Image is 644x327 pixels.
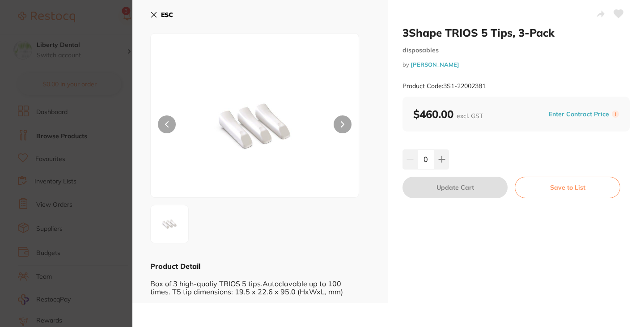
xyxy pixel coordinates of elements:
[413,107,483,121] b: $460.00
[457,112,483,120] span: excl. GST
[150,7,173,22] button: ESC
[402,61,630,68] small: by
[411,61,459,68] a: [PERSON_NAME]
[515,177,620,198] button: Save to List
[402,177,508,198] button: Update Cart
[192,56,317,197] img: MjM4MS5qcGc
[546,110,612,119] button: Enter Contract Price
[402,26,630,39] h2: 3Shape TRIOS 5 Tips, 3-Pack
[402,82,486,90] small: Product Code: 3S1-22002381
[161,11,173,19] b: ESC
[150,262,200,271] b: Product Detail
[612,110,619,118] label: i
[402,47,630,54] small: disposables
[150,271,370,296] div: Box of 3 high-qualiy TRIOS 5 tips.Autoclavable up to 100 times. T5 tip dimensions: 19.5 x 22.6 x ...
[153,208,186,240] img: MjM4MS5qcGc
